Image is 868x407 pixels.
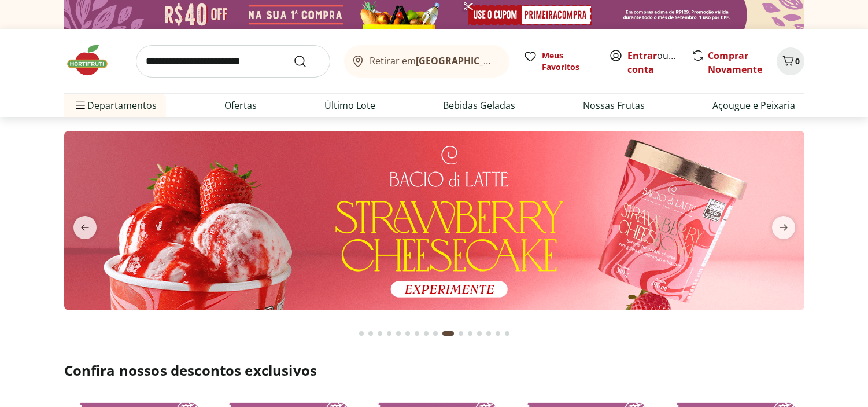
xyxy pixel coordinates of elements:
span: Retirar em [370,56,497,66]
b: [GEOGRAPHIC_DATA]/[GEOGRAPHIC_DATA] [416,54,611,67]
span: 0 [795,56,800,67]
button: Go to page 1 from fs-carousel [357,320,366,347]
a: Bebidas Geladas [443,98,515,112]
span: Meus Favoritos [542,50,595,73]
button: Go to page 14 from fs-carousel [484,320,493,347]
a: Meus Favoritos [523,50,595,73]
button: previous [64,216,106,239]
button: Go to page 13 from fs-carousel [475,320,484,347]
button: Go to page 5 from fs-carousel [394,320,403,347]
h2: Confira nossos descontos exclusivos [64,361,804,380]
button: Go to page 6 from fs-carousel [403,320,412,347]
button: Submit Search [293,54,321,68]
a: Último Lote [324,98,375,112]
span: Departamentos [73,91,157,119]
button: Go to page 3 from fs-carousel [375,320,385,347]
a: Ofertas [224,98,257,112]
span: ou [627,49,679,76]
input: search [136,45,330,78]
button: Go to page 11 from fs-carousel [456,320,466,347]
a: Criar conta [627,49,691,76]
button: Go to page 9 from fs-carousel [431,320,440,347]
img: Bacio [64,131,804,310]
button: Go to page 12 from fs-carousel [466,320,475,347]
a: Comprar Novamente [708,49,762,76]
button: next [763,216,804,239]
button: Menu [73,91,87,119]
button: Current page from fs-carousel [440,320,456,347]
a: Açougue e Peixaria [712,98,795,112]
a: Entrar [627,49,657,62]
button: Go to page 16 from fs-carousel [503,320,512,347]
button: Go to page 8 from fs-carousel [422,320,431,347]
a: Nossas Frutas [583,98,645,112]
button: Go to page 4 from fs-carousel [385,320,394,347]
img: Hortifruti [64,43,122,78]
button: Carrinho [777,47,804,75]
button: Retirar em[GEOGRAPHIC_DATA]/[GEOGRAPHIC_DATA] [344,45,509,78]
button: Go to page 7 from fs-carousel [412,320,422,347]
button: Go to page 2 from fs-carousel [366,320,375,347]
button: Go to page 15 from fs-carousel [493,320,503,347]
